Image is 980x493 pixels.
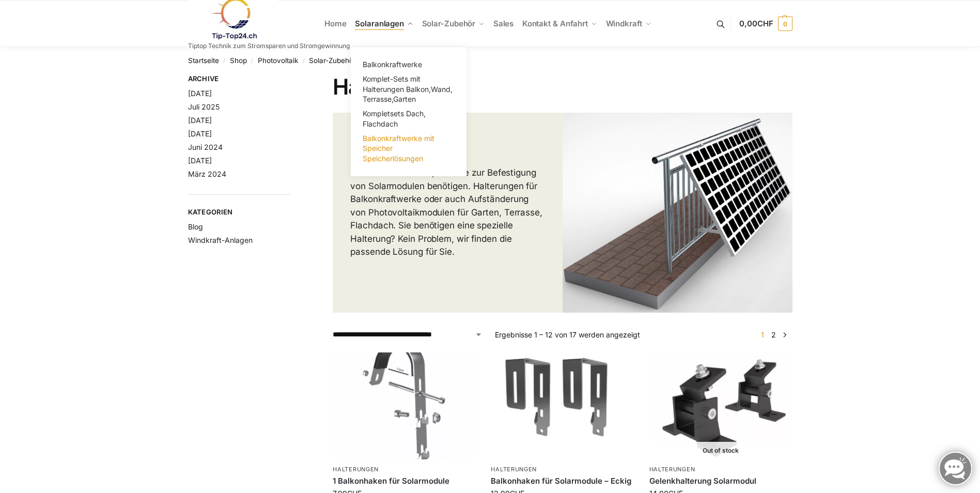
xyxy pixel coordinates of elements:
p: Ergebnisse 1 – 12 von 17 werden angezeigt [495,329,640,340]
span: Balkonkraftwerke mit Speicher Speicherlösungen [363,134,434,163]
span: Windkraft [606,19,642,28]
span: Archive [188,74,291,84]
a: Balkonkraftwerke [357,57,460,72]
span: 0,00 [739,19,773,28]
button: Close filters [290,74,297,86]
a: Juni 2024 [188,143,223,151]
p: Tiptop Technik zum Stromsparen und Stromgewinnung [188,43,350,49]
a: Halterungen [333,466,379,473]
span: / [298,57,309,65]
span: Balkonkraftwerke [363,60,422,69]
select: Shop-Reihenfolge [333,329,483,340]
a: Out of stockGelenkhalterung Solarmodul [649,352,792,459]
span: / [219,57,230,65]
span: Sales [493,19,514,28]
a: März 2024 [188,170,226,178]
a: [DATE] [188,116,212,125]
a: Startseite [188,56,219,65]
a: Solaranlagen [351,1,417,47]
img: Balkonhaken für runde Handläufe [333,352,475,459]
a: 1 Balkonhaken für Solarmodule [333,476,475,486]
a: Balkonkraftwerke mit Speicher Speicherlösungen [357,131,460,166]
span: CHF [757,19,773,28]
a: Halterungen [491,466,537,473]
span: 0 [778,17,792,31]
a: → [781,329,788,340]
span: Kontakt & Anfahrt [522,19,588,28]
a: Windkraft-Anlagen [188,236,253,244]
a: Komplet-Sets mit Halterungen Balkon,Wand, Terrasse,Garten [357,72,460,106]
a: [DATE] [188,156,212,165]
span: / [247,57,258,65]
a: Blog [188,222,203,231]
span: Seite 1 [758,330,767,339]
a: Halterungen [649,466,695,473]
nav: Produkt-Seitennummerierung [755,329,792,340]
a: Photovoltaik [258,56,298,65]
img: Halterungen [563,113,792,313]
span: Kategorien [188,207,291,218]
a: Kompletsets Dach, Flachdach [357,106,460,131]
span: Solaranlagen [355,19,404,28]
img: Balkonhaken für Solarmodule - Eckig [491,352,633,459]
a: [DATE] [188,89,212,98]
span: Solar-Zubehör [422,19,476,28]
a: Balkonhaken für Solarmodule – Eckig [491,476,633,486]
a: Solar-Zubehör [417,1,489,47]
a: Gelenkhalterung Solarmodul [649,476,792,486]
a: 0,00CHF 0 [739,8,792,39]
a: Seite 2 [769,330,779,339]
a: Shop [230,56,247,65]
p: Hier finden Sie alles, was Sie zur Befestigung von Solarmodulen benötigen. Halterungen für Balkon... [350,166,545,259]
a: [DATE] [188,129,212,138]
img: Gelenkhalterung Solarmodul [649,352,792,459]
h1: Halterungen [333,74,792,100]
a: Juli 2025 [188,102,220,111]
a: Solar-Zubehör [309,56,356,65]
a: Sales [489,1,518,47]
span: Komplet-Sets mit Halterungen Balkon,Wand, Terrasse,Garten [363,74,453,103]
a: Kontakt & Anfahrt [518,1,601,47]
span: Kompletsets Dach, Flachdach [363,109,426,128]
nav: Breadcrumb [188,47,792,74]
a: Windkraft [601,1,656,47]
